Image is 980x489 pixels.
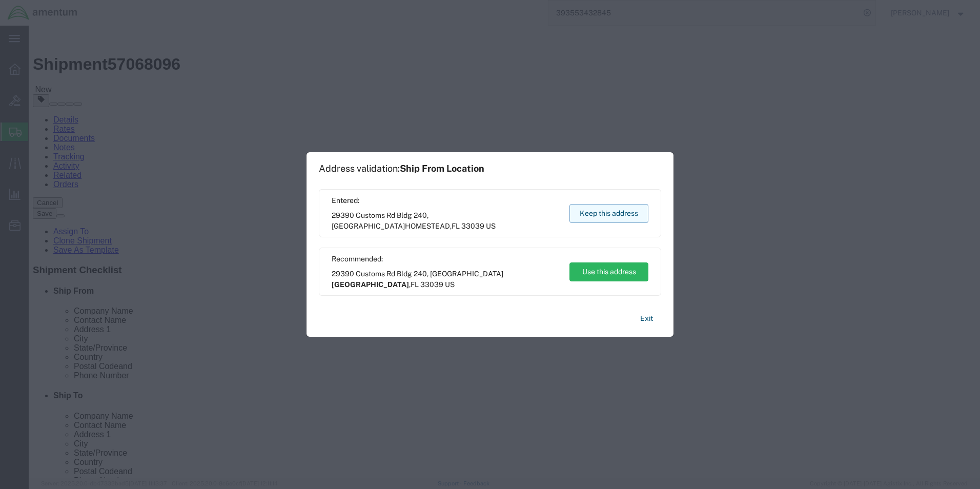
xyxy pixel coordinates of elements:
span: 29390 Customs Rd Bldg 240, [GEOGRAPHIC_DATA] , [332,210,560,232]
h1: Address validation: [319,163,484,174]
span: 33039 [461,222,484,230]
span: FL [452,222,460,230]
span: [GEOGRAPHIC_DATA] [332,280,409,289]
span: FL [411,280,419,289]
span: Recommended: [332,254,560,264]
button: Exit [632,310,661,328]
span: 29390 Customs Rd Bldg 240, [GEOGRAPHIC_DATA] , [332,269,560,290]
span: 33039 [420,280,443,289]
span: US [486,222,496,230]
button: Keep this address [569,204,648,223]
span: HOMESTEAD [405,222,450,230]
span: US [445,280,455,289]
button: Use this address [569,262,648,281]
span: Ship From Location [400,163,484,174]
span: Entered: [332,195,560,206]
